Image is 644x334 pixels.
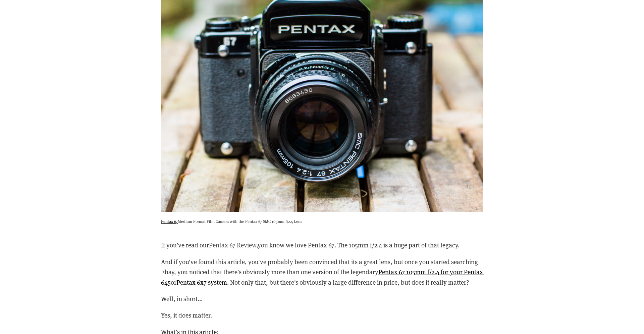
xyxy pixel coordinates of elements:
a: Pentax 67 [161,219,178,224]
a: Pentax 6x7 system [176,278,227,286]
p: Well, in short... [161,294,483,304]
a: Pentax 67 105mm f/2.4 for your Pentax 645 [161,268,484,286]
p: Medium Format Film Camera with the Pentax 67 SMC 105mm f/2.4 Lens [161,218,483,225]
p: If you’ve read our you know we love Pentax 67. The 105mm f/2.4 is a huge part of that legacy. [161,240,483,250]
p: Yes, it does matter. [161,310,483,320]
a: Pentax 67 Review, [209,241,258,249]
p: And if you’ve found this article, you've probably been convinced that its a great lens, but once ... [161,257,483,287]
